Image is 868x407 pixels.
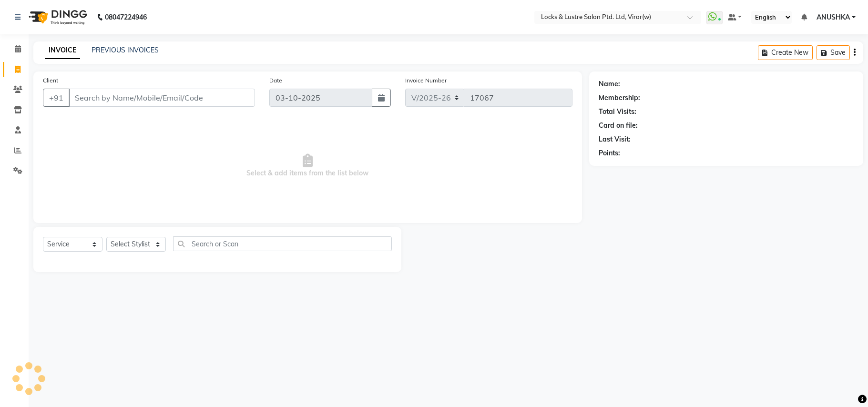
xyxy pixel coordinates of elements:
label: Client [43,76,58,85]
div: Name: [599,79,620,89]
div: Membership: [599,93,640,103]
div: Card on file: [599,121,638,131]
button: +91 [43,89,70,107]
a: INVOICE [45,42,80,59]
b: 08047224946 [105,4,147,31]
input: Search by Name/Mobile/Email/Code [69,89,255,107]
img: logo [24,4,90,31]
div: Points: [599,148,620,158]
a: PREVIOUS INVOICES [92,46,159,54]
div: Total Visits: [599,107,636,117]
button: Create New [758,45,813,60]
button: Save [817,45,850,60]
span: Select & add items from the list below [43,118,572,214]
label: Invoice Number [405,76,447,85]
input: Search or Scan [173,236,392,251]
div: Last Visit: [599,134,631,144]
span: ANUSHKA [817,12,850,22]
label: Date [269,76,282,85]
